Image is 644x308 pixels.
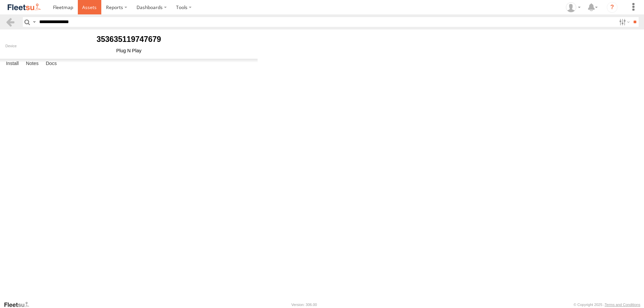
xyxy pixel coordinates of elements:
[3,59,22,68] label: Install
[97,35,161,44] b: 353635119747679
[607,2,618,13] i: ?
[605,303,640,307] a: Terms and Conditions
[7,3,42,12] img: fleetsu-logo-horizontal.svg
[5,17,15,27] a: Back to previous Page
[574,303,640,307] div: © Copyright 2025 -
[5,48,252,53] div: Plug N Play
[5,44,252,48] div: Device
[4,301,35,308] a: Visit our Website
[32,17,37,27] label: Search Query
[291,303,317,307] div: Version: 306.00
[616,17,631,27] label: Search Filter Options
[22,59,42,68] label: Notes
[563,2,583,12] div: Muhammad Babar Raza
[42,59,60,68] label: Docs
